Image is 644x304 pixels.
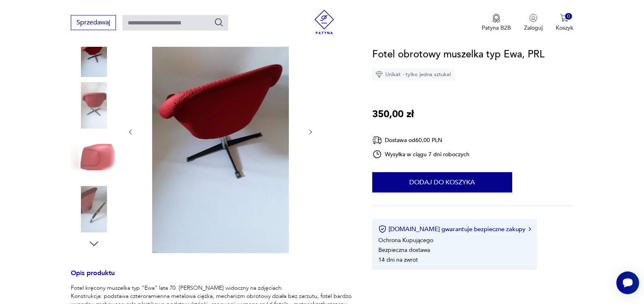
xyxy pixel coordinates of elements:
button: [DOMAIN_NAME] gwarantuje bezpieczne zakupy [378,225,531,233]
p: 350,00 zł [372,107,414,122]
img: Ikona dostawy [372,135,382,145]
button: 0Koszyk [556,14,573,32]
img: Patyna - sklep z meblami i dekoracjami vintage [312,10,336,34]
button: Zaloguj [524,14,543,32]
div: 0 [565,13,572,20]
img: Ikona strzałki w prawo [528,227,531,231]
h3: Opis produktu [71,271,353,284]
img: Ikonka użytkownika [529,14,537,22]
img: Ikona medalu [492,14,500,23]
li: 14 dni na zwrot [378,256,418,264]
li: Bezpieczna dostawa [378,246,430,254]
iframe: Smartsupp widget button [616,271,639,294]
p: Koszyk [556,24,573,32]
button: Sprzedawaj [71,15,116,30]
img: Ikona koszyka [560,14,568,22]
button: Szukaj [214,17,224,27]
button: Dodaj do koszyka [372,172,512,192]
a: Sprzedawaj [71,20,116,26]
li: Ochrona Kupującego [378,236,433,244]
p: Zaloguj [524,24,543,32]
img: Zdjęcie produktu Fotel obrotowy muszelka typ Ewa, PRL [142,10,299,253]
img: Zdjęcie produktu Fotel obrotowy muszelka typ Ewa, PRL [71,186,117,232]
img: Zdjęcie produktu Fotel obrotowy muszelka typ Ewa, PRL [71,134,117,180]
button: Patyna B2B [482,14,511,32]
h1: Fotel obrotowy muszelka typ Ewa, PRL [372,47,544,62]
p: Patyna B2B [482,24,511,32]
img: Zdjęcie produktu Fotel obrotowy muszelka typ Ewa, PRL [71,30,117,77]
img: Zdjęcie produktu Fotel obrotowy muszelka typ Ewa, PRL [71,82,117,129]
a: Ikona medaluPatyna B2B [482,14,511,32]
img: Ikona diamentu [375,71,383,78]
div: Wysyłka w ciągu 7 dni roboczych [372,149,470,159]
img: Ikona certyfikatu [378,225,386,233]
div: Unikat - tylko jedna sztuka! [372,68,454,81]
div: Dostawa od 60,00 PLN [372,135,470,145]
